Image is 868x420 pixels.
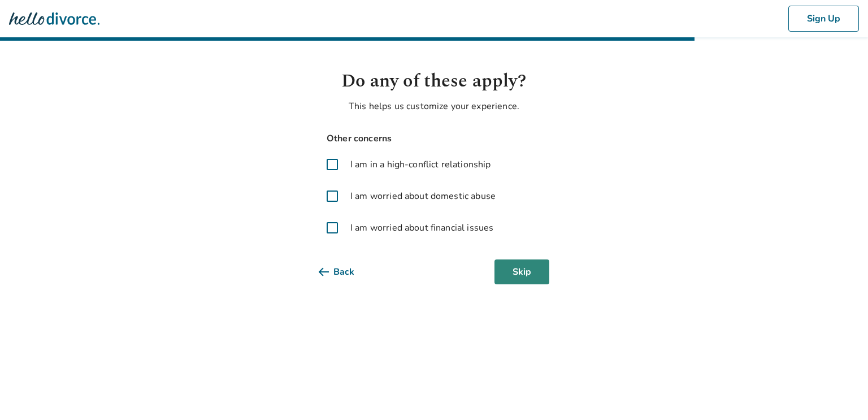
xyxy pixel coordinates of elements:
span: Other concerns [319,131,549,146]
span: I am worried about domestic abuse [350,189,496,203]
p: This helps us customize your experience. [319,99,549,113]
button: Back [319,259,372,284]
span: I am in a high-conflict relationship [350,158,491,171]
iframe: Chat Widget [811,366,868,420]
button: Sign Up [788,6,859,32]
span: I am worried about financial issues [350,221,493,235]
img: Hello Divorce Logo [9,7,99,30]
button: Skip [494,259,549,284]
h1: Do any of these apply? [319,68,549,95]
